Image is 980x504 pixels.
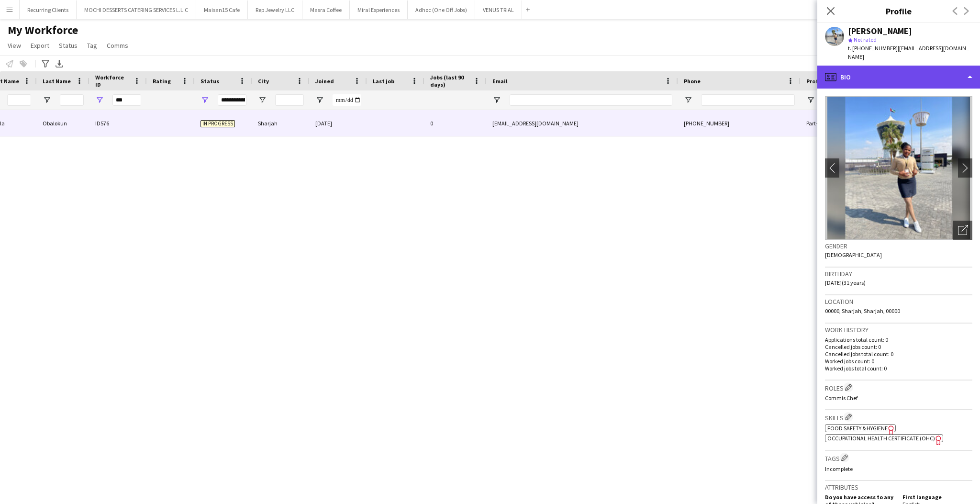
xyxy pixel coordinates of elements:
button: Rep Jewelry LLC [248,0,302,19]
span: View [8,41,21,50]
span: Profile [806,78,825,85]
div: Obalokun [37,110,89,136]
input: City Filter Input [275,94,304,106]
div: [DATE] [310,110,367,136]
p: Worked jobs count: 0 [825,358,972,365]
h3: Attributes [825,483,972,492]
span: Phone [684,78,701,85]
button: Recurring Clients [20,0,77,19]
input: Phone Filter Input [701,94,795,106]
span: Comms [107,41,128,50]
button: Open Filter Menu [315,96,324,104]
h3: Location [825,297,972,306]
h5: First language [902,493,972,501]
span: Status [200,78,219,85]
span: [DEMOGRAPHIC_DATA] [825,251,882,258]
div: Bio [817,66,980,89]
button: Miral Experiences [350,0,408,19]
p: Cancelled jobs count: 0 [825,343,972,350]
a: Export [27,39,53,52]
button: Open Filter Menu [95,96,104,104]
div: Sharjah [252,110,310,136]
button: Masra Coffee [302,0,350,19]
button: Open Filter Menu [806,96,815,104]
span: [DATE] (31 years) [825,279,866,286]
input: First Name Filter Input [7,94,31,106]
span: Status [59,41,78,50]
h3: Birthday [825,269,972,278]
span: Joined [315,78,334,85]
span: Tag [87,41,97,50]
div: ID576 [89,110,147,136]
a: View [4,39,25,52]
button: Maisan15 Cafe [196,0,248,19]
img: Crew avatar or photo [825,96,972,240]
p: Applications total count: 0 [825,336,972,343]
span: Not rated [854,36,877,43]
h3: Tags [825,453,972,463]
a: Comms [103,39,132,52]
span: | [EMAIL_ADDRESS][DOMAIN_NAME] [848,45,969,60]
div: 0 [424,110,487,136]
input: Joined Filter Input [333,94,361,106]
div: [PHONE_NUMBER] [678,110,801,136]
span: City [258,78,269,85]
span: Last Name [43,78,71,85]
p: Incomplete [825,465,972,472]
span: Export [31,41,49,50]
input: Workforce ID Filter Input [112,94,141,106]
button: Open Filter Menu [43,96,51,104]
button: Adhoc (One Off Jobs) [408,0,475,19]
h3: Work history [825,325,972,334]
span: My Workforce [8,23,78,37]
button: Open Filter Menu [258,96,267,104]
span: Last job [373,78,394,85]
span: 00000, Sharjah, Sharjah, 00000 [825,307,900,314]
button: Open Filter Menu [200,96,209,104]
span: Occupational Health Certificate (OHC) [827,435,935,442]
button: VENUS TRIAL [475,0,522,19]
h3: Roles [825,382,972,392]
app-action-btn: Export XLSX [54,58,65,69]
button: Open Filter Menu [684,96,692,104]
h3: Profile [817,5,980,17]
span: In progress [200,120,235,127]
span: Commis Chef [825,394,857,402]
a: Status [55,39,81,52]
span: Workforce ID [95,74,130,88]
div: [PERSON_NAME] [848,27,912,35]
p: Cancelled jobs total count: 0 [825,350,972,358]
div: [EMAIL_ADDRESS][DOMAIN_NAME] [487,110,678,136]
span: Food Safety & Hygiene [827,425,888,432]
div: Part-time Crew [801,110,862,136]
h3: Skills [825,412,972,422]
button: MOCHI DESSERTS CATERING SERVICES L.L.C [77,0,196,19]
button: Open Filter Menu [492,96,501,104]
a: Tag [83,39,101,52]
p: Worked jobs total count: 0 [825,365,972,372]
span: Jobs (last 90 days) [430,74,469,88]
div: Open photos pop-in [953,221,972,240]
h3: Gender [825,242,972,250]
input: Last Name Filter Input [60,94,84,106]
input: Email Filter Input [510,94,672,106]
span: t. [PHONE_NUMBER] [848,45,898,52]
span: Email [492,78,508,85]
app-action-btn: Advanced filters [40,58,51,69]
span: Rating [153,78,171,85]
